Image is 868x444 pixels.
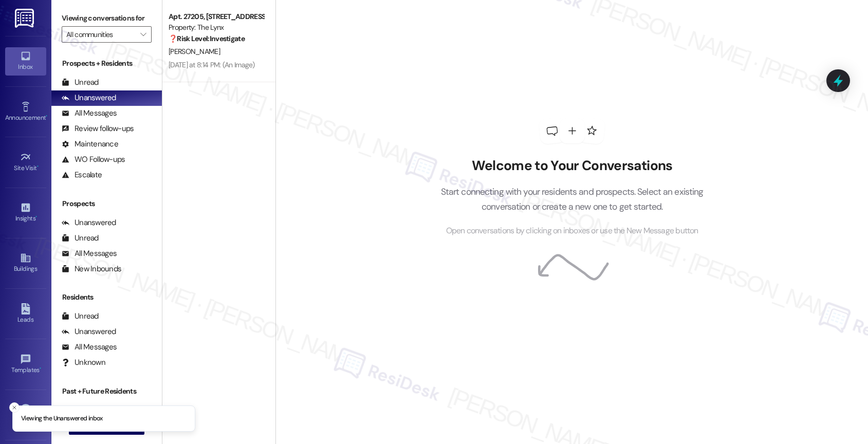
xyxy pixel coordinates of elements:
span: [PERSON_NAME] [169,47,220,56]
strong: ❓ Risk Level: Investigate [169,34,245,43]
div: Unanswered [62,217,116,228]
a: Inbox [5,47,46,75]
span: • [37,163,39,170]
div: Prospects [51,198,162,209]
a: Account [5,401,46,429]
div: Residents [51,292,162,303]
input: All communities [66,26,135,43]
h2: Welcome to Your Conversations [425,158,719,174]
div: [DATE] at 8:14 PM: (An Image) [169,60,255,69]
div: Unread [62,77,99,88]
label: Viewing conversations for [62,10,152,26]
span: • [40,365,41,372]
img: ResiDesk Logo [15,9,36,28]
div: Unread [62,311,99,322]
div: Past + Future Residents [51,386,162,397]
a: Leads [5,300,46,328]
div: New Inbounds [62,264,121,274]
div: All Messages [62,342,117,353]
div: Property: The Lynx [169,22,264,33]
a: Templates • [5,350,46,378]
p: Viewing the Unanswered inbox [21,414,103,423]
p: Start connecting with your residents and prospects. Select an existing conversation or create a n... [425,184,719,214]
a: Site Visit • [5,149,46,176]
a: Buildings [5,249,46,277]
div: Review follow-ups [62,123,134,134]
span: • [46,113,47,120]
div: Maintenance [62,139,118,150]
div: Apt. 27205, [STREET_ADDRESS][PERSON_NAME] [169,11,264,22]
div: Unknown [62,357,105,368]
div: WO Follow-ups [62,154,125,165]
i:  [140,30,146,39]
div: Prospects + Residents [51,58,162,69]
button: Close toast [9,402,20,413]
span: Open conversations by clicking on inboxes or use the New Message button [446,225,698,237]
div: All Messages [62,108,117,119]
div: Unanswered [62,92,116,103]
span: • [35,213,37,220]
div: Escalate [62,170,102,180]
a: Insights • [5,199,46,227]
div: Unread [62,233,99,244]
div: Unanswered [62,326,116,337]
div: All Messages [62,248,117,259]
